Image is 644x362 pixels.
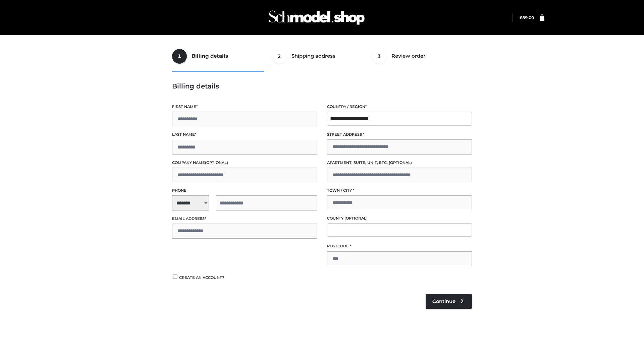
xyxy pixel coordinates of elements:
[172,187,317,194] label: Phone
[432,298,455,304] span: Continue
[327,131,472,138] label: Street address
[520,15,534,20] bdi: 89.00
[327,215,472,222] label: County
[327,104,472,110] label: Country / Region
[327,160,472,166] label: Apartment, suite, unit, etc.
[179,275,224,280] span: Create an account?
[520,15,534,20] a: £89.00
[327,187,472,194] label: Town / City
[205,160,228,165] span: (optional)
[344,216,368,221] span: (optional)
[266,4,367,31] img: Schmodel Admin 964
[426,294,472,309] a: Continue
[172,82,472,90] h3: Billing details
[389,160,412,165] span: (optional)
[172,104,317,110] label: First name
[172,275,178,279] input: Create an account?
[172,216,317,222] label: Email address
[327,243,472,249] label: Postcode
[172,160,317,166] label: Company name
[172,131,317,138] label: Last name
[520,15,522,20] span: £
